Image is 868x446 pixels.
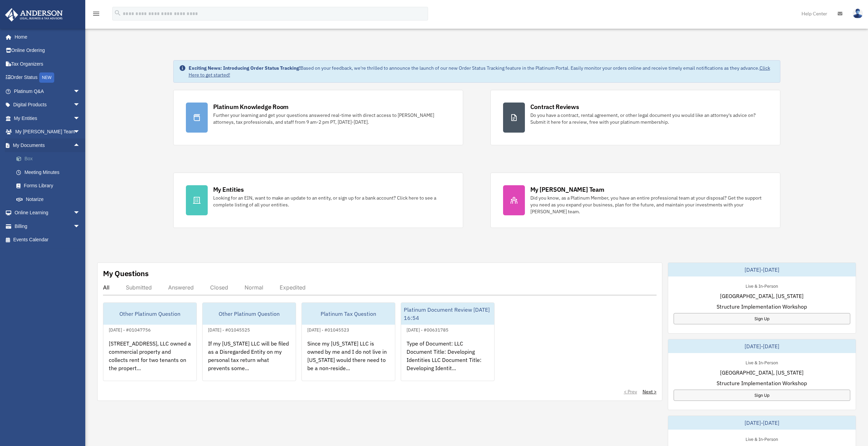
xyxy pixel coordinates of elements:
div: Expedited [280,284,306,291]
a: Click Here to get started! [189,65,770,78]
img: User Pic [853,9,863,18]
a: Platinum Tax Question[DATE] - #01045523Since my [US_STATE] LLC is owned by me and I do not live i... [301,302,395,381]
div: Looking for an EIN, want to make an update to an entity, or sign up for a bank account? Click her... [213,194,451,208]
div: NEW [39,72,54,83]
div: Platinum Tax Question [302,303,395,325]
a: My Documentsarrow_drop_up [5,138,90,152]
div: [DATE] - #00631785 [401,326,454,333]
div: Platinum Document Review [DATE] 16:54 [401,303,494,325]
span: Structure Implementation Workshop [717,302,807,311]
a: Online Learningarrow_drop_down [5,206,90,220]
span: arrow_drop_up [73,138,87,152]
a: Sign Up [674,390,850,401]
a: Platinum Knowledge Room Further your learning and get your questions answered real-time with dire... [173,90,463,145]
div: Do you have a contract, rental agreement, or other legal document you would like an attorney's ad... [530,112,768,125]
a: My Entitiesarrow_drop_down [5,111,90,125]
div: Other Platinum Question [203,303,296,325]
a: Order StatusNEW [5,71,90,85]
div: Live & In-Person [740,282,783,289]
span: arrow_drop_down [73,206,87,220]
a: Contract Reviews Do you have a contract, rental agreement, or other legal document you would like... [490,90,780,145]
span: Structure Implementation Workshop [717,379,807,387]
a: My Entities Looking for an EIN, want to make an update to an entity, or sign up for a bank accoun... [173,173,463,228]
span: arrow_drop_down [73,125,87,139]
div: Live & In-Person [740,359,783,366]
a: Other Platinum Question[DATE] - #01045525If my [US_STATE] LLC will be filed as a Disregarded Enti... [202,302,296,381]
span: arrow_drop_down [73,98,87,112]
a: Sign Up [674,313,850,324]
div: Closed [210,284,228,291]
div: [DATE]-[DATE] [668,339,856,353]
div: Contract Reviews [530,103,579,111]
div: All [103,284,109,291]
span: arrow_drop_down [73,111,87,125]
a: menu [92,12,100,18]
div: Platinum Knowledge Room [213,103,289,111]
div: Since my [US_STATE] LLC is owned by me and I do not live in [US_STATE] would there need to be a n... [302,334,395,387]
div: [DATE]-[DATE] [668,263,856,276]
div: Type of Document: LLC Document Title: Developing Identities LLC Document Title: Developing Identi... [401,334,494,387]
a: Other Platinum Question[DATE] - #01047756[STREET_ADDRESS], LLC owned a commercial property and co... [103,302,197,381]
a: Forms Library [10,179,90,193]
img: Anderson Advisors Platinum Portal [3,8,65,22]
div: My Questions [103,268,149,279]
a: Tax Organizers [5,57,90,71]
div: Did you know, as a Platinum Member, you have an entire professional team at your disposal? Get th... [530,194,768,215]
a: Notarize [10,192,90,206]
div: [STREET_ADDRESS], LLC owned a commercial property and collects rent for two tenants on the proper... [103,334,196,387]
div: Other Platinum Question [103,303,196,325]
a: Digital Productsarrow_drop_down [5,98,90,112]
i: menu [92,10,100,18]
a: Next > [643,388,657,395]
a: Platinum Q&Aarrow_drop_down [5,84,90,98]
span: [GEOGRAPHIC_DATA], [US_STATE] [720,292,804,300]
div: Answered [168,284,194,291]
div: Live & In-Person [740,435,783,442]
a: My [PERSON_NAME] Teamarrow_drop_down [5,125,90,139]
div: [DATE] - #01047756 [103,326,156,333]
a: Online Ordering [5,44,90,57]
span: [GEOGRAPHIC_DATA], [US_STATE] [720,368,804,377]
a: My [PERSON_NAME] Team Did you know, as a Platinum Member, you have an entire professional team at... [490,173,780,228]
div: Further your learning and get your questions answered real-time with direct access to [PERSON_NAM... [213,112,451,125]
strong: Exciting News: Introducing Order Status Tracking! [189,65,300,71]
div: My Entities [213,185,244,194]
a: Platinum Document Review [DATE] 16:54[DATE] - #00631785Type of Document: LLC Document Title: Deve... [401,302,495,381]
div: [DATE] - #01045523 [302,326,355,333]
div: Based on your feedback, we're thrilled to announce the launch of our new Order Status Tracking fe... [189,65,775,78]
div: Normal [245,284,263,291]
a: Billingarrow_drop_down [5,219,90,233]
i: search [114,9,121,17]
a: Home [5,30,87,44]
span: arrow_drop_down [73,219,87,233]
span: arrow_drop_down [73,84,87,98]
a: Events Calendar [5,233,90,247]
div: Submitted [126,284,152,291]
div: My [PERSON_NAME] Team [530,185,604,194]
div: [DATE]-[DATE] [668,416,856,430]
a: Box [10,152,90,166]
div: If my [US_STATE] LLC will be filed as a Disregarded Entity on my personal tax return what prevent... [203,334,296,387]
a: Meeting Minutes [10,165,90,179]
div: [DATE] - #01045525 [203,326,255,333]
